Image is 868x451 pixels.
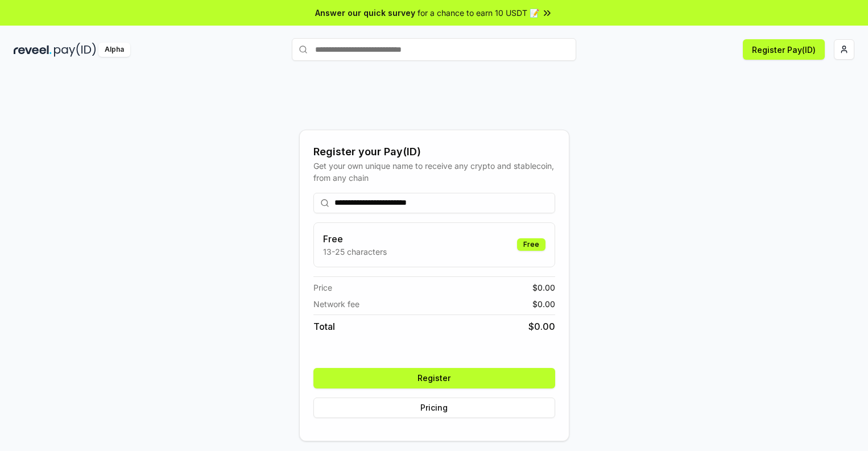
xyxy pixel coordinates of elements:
[323,232,387,246] h3: Free
[517,238,545,251] div: Free
[313,368,555,388] button: Register
[532,282,555,293] span: $ 0.00
[315,7,415,19] span: Answer our quick survey
[313,320,335,333] span: Total
[532,298,555,310] span: $ 0.00
[418,7,539,19] span: for a chance to earn 10 USDT 📝
[313,144,555,160] div: Register your Pay(ID)
[313,282,332,293] span: Price
[313,298,359,310] span: Network fee
[313,398,555,418] button: Pricing
[528,320,555,333] span: $ 0.00
[54,43,96,57] img: pay_id
[98,43,130,57] div: Alpha
[14,43,52,57] img: reveel_dark
[313,160,555,184] div: Get your own unique name to receive any crypto and stablecoin, from any chain
[743,39,825,60] button: Register Pay(ID)
[323,246,387,258] p: 13-25 characters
